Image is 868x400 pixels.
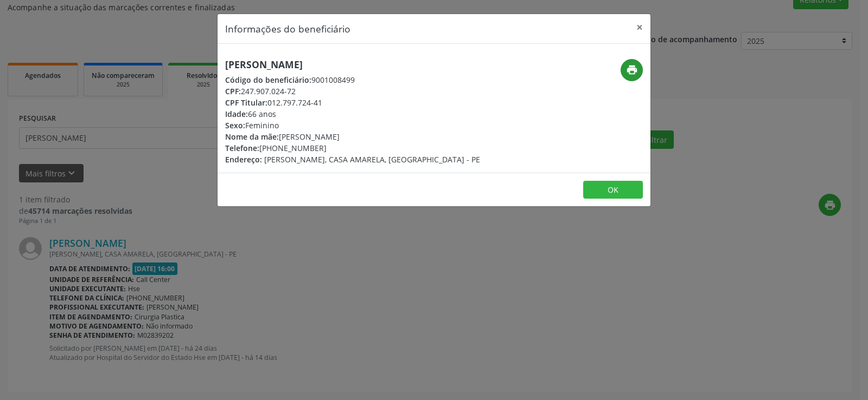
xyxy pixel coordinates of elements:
span: CPF Titular: [225,97,267,108]
div: 9001008499 [225,74,480,86]
span: Nome da mãe: [225,132,279,142]
button: Close [629,14,650,41]
h5: Informações do beneficiário [225,22,350,36]
span: [PERSON_NAME], CASA AMARELA, [GEOGRAPHIC_DATA] - PE [264,154,480,165]
span: Sexo: [225,120,245,130]
span: Telefone: [225,143,259,153]
div: 66 anos [225,108,480,120]
div: [PERSON_NAME] [225,131,480,142]
span: Endereço: [225,154,262,165]
i: print [626,64,638,76]
div: Feminino [225,120,480,131]
button: print [621,59,643,81]
div: 012.797.724-41 [225,97,480,108]
span: CPF: [225,86,241,96]
span: Código do beneficiário: [225,75,311,85]
div: 247.907.024-72 [225,86,480,97]
button: OK [583,181,643,199]
div: [PHONE_NUMBER] [225,142,480,154]
span: Idade: [225,109,248,119]
h5: [PERSON_NAME] [225,59,480,70]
